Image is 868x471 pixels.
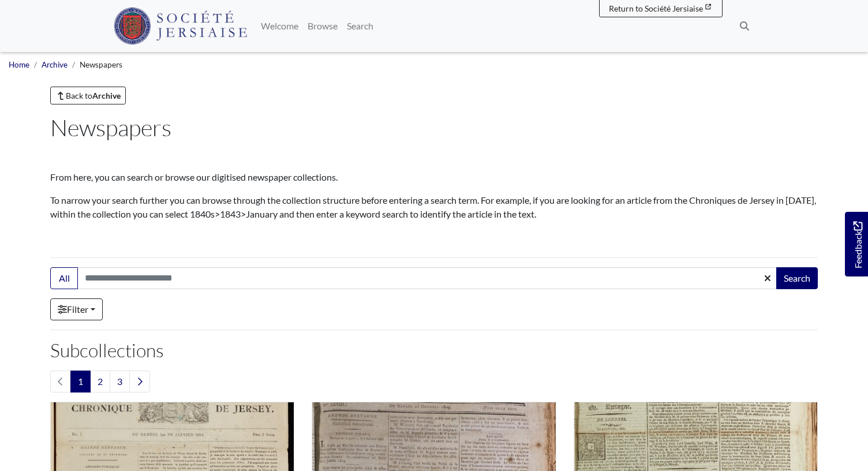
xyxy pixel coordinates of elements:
[50,371,71,392] li: Previous page
[256,14,303,38] a: Welcome
[92,91,121,100] strong: Archive
[9,60,29,69] a: Home
[342,14,378,38] a: Search
[110,371,130,392] a: Goto page 3
[50,298,103,320] a: Filter
[851,222,865,268] span: Feedback
[50,267,78,289] button: All
[114,8,247,44] img: Société Jersiaise
[42,60,68,69] a: Archive
[609,3,703,13] span: Return to Société Jersiaise
[845,212,868,276] a: Would you like to provide feedback?
[50,170,818,184] p: From here, you can search or browse our digitised newspaper collections.
[70,371,91,392] span: Goto page 1
[50,371,818,392] nav: pagination
[303,14,342,38] a: Browse
[80,60,122,69] span: Newspapers
[50,339,818,361] h2: Subcollections
[776,267,818,289] button: Search
[50,114,818,141] h1: Newspapers
[114,5,247,47] a: Société Jersiaise logo
[50,193,818,221] p: To narrow your search further you can browse through the collection structure before entering a s...
[129,371,150,392] a: Next page
[77,267,777,289] input: Search this collection...
[50,87,126,104] a: Back toArchive
[90,371,110,392] a: Goto page 2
